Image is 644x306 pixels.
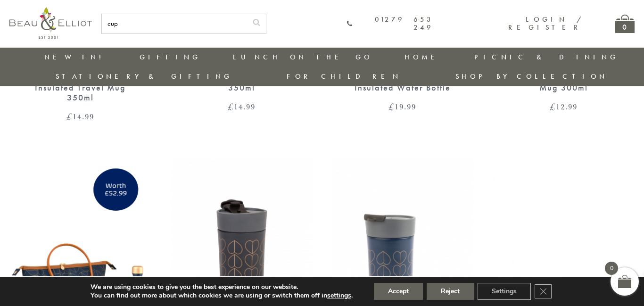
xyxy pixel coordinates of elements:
[91,291,353,300] p: You can find out more about which cookies we are using or switch them off in .
[550,101,556,112] span: £
[187,74,297,93] div: Dove Vacuum Flask 350ml
[66,111,94,122] bdi: 14.99
[228,101,256,112] bdi: 14.99
[374,283,423,300] button: Accept
[102,14,247,33] input: SEARCH
[535,284,552,298] button: Close GDPR Cookie Banner
[605,262,618,275] span: 0
[474,52,619,62] a: Picnic & Dining
[427,283,474,300] button: Reject
[287,72,401,81] a: For Children
[508,15,582,32] a: Login / Register
[91,283,353,291] p: We are using cookies to give you the best experience on our website.
[550,101,578,112] bdi: 12.99
[26,74,135,103] div: [PERSON_NAME] Insulated Travel Mug 350ml
[140,52,201,62] a: Gifting
[478,283,531,300] button: Settings
[9,7,92,39] img: logo
[233,52,372,62] a: Lunch On The Go
[509,74,619,93] div: Confetti Insulated Travel Mug 300ml
[327,291,351,300] button: settings
[405,52,442,62] a: Home
[455,72,608,81] a: Shop by collection
[348,74,457,93] div: [PERSON_NAME] Insulated Water Bottle
[44,52,107,62] a: New in!
[388,101,416,112] bdi: 19.99
[347,16,433,32] a: 01279 653 249
[66,111,73,122] span: £
[228,101,234,112] span: £
[615,15,635,33] a: 0
[388,101,395,112] span: £
[56,72,232,81] a: Stationery & Gifting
